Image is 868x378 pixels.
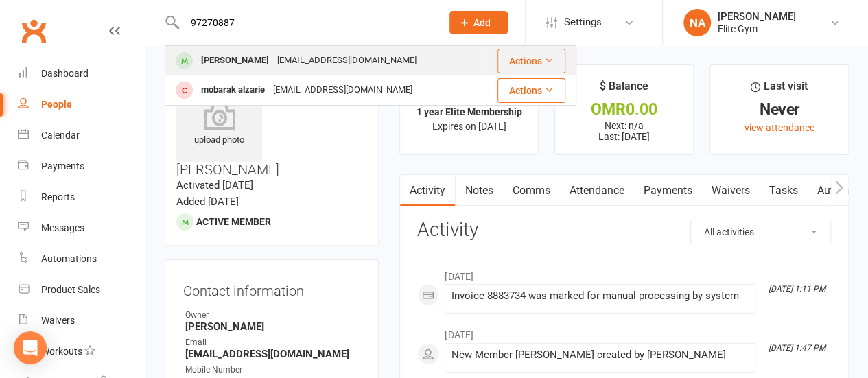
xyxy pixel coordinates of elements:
[185,309,360,322] div: Owner
[18,58,145,89] a: Dashboard
[417,262,831,284] li: [DATE]
[269,80,417,100] div: [EMAIL_ADDRESS][DOMAIN_NAME]
[432,121,506,132] span: Expires on [DATE]
[41,68,89,79] div: Dashboard
[185,348,360,360] strong: [EMAIL_ADDRESS][DOMAIN_NAME]
[600,78,648,102] div: $ Balance
[197,80,269,100] div: mobarak alzarie
[18,151,145,182] a: Payments
[185,364,360,377] div: Mobile Number
[185,336,360,349] div: Email
[41,130,80,141] div: Calendar
[718,23,796,35] div: Elite Gym
[751,78,808,102] div: Last visit
[417,220,831,241] h3: Activity
[41,191,75,202] div: Reports
[417,106,522,117] strong: 1 year Elite Membership
[18,336,145,367] a: Workouts
[400,175,455,206] a: Activity
[18,305,145,336] a: Waivers
[197,51,273,71] div: [PERSON_NAME]
[176,179,253,191] time: Activated [DATE]
[449,11,508,34] button: Add
[502,175,559,206] a: Comms
[185,320,360,333] strong: [PERSON_NAME]
[18,213,145,244] a: Messages
[455,175,502,206] a: Notes
[497,78,565,103] button: Actions
[41,284,100,295] div: Product Sales
[744,122,814,133] a: view attendance
[759,175,807,206] a: Tasks
[41,222,84,233] div: Messages
[451,349,749,361] div: New Member [PERSON_NAME] created by [PERSON_NAME]
[769,284,825,294] i: [DATE] 1:11 PM
[14,331,47,364] div: Open Intercom Messenger
[176,196,239,208] time: Added [DATE]
[18,274,145,305] a: Product Sales
[718,10,796,23] div: [PERSON_NAME]
[567,120,681,142] p: Next: n/a Last: [DATE]
[18,120,145,151] a: Calendar
[497,49,565,73] button: Actions
[196,216,271,227] span: Active member
[41,315,75,326] div: Waivers
[633,175,701,206] a: Payments
[723,102,836,117] div: Never
[559,175,633,206] a: Attendance
[16,14,51,48] a: Clubworx
[18,182,145,213] a: Reports
[683,9,711,36] div: NA
[701,175,759,206] a: Waivers
[41,253,97,264] div: Automations
[183,278,360,298] h3: Contact information
[41,346,82,357] div: Workouts
[176,76,367,177] h3: [PERSON_NAME]
[18,89,145,120] a: People
[18,244,145,274] a: Automations
[273,51,421,71] div: [EMAIL_ADDRESS][DOMAIN_NAME]
[41,99,72,110] div: People
[180,13,432,32] input: Search...
[567,102,681,117] div: OMR0.00
[451,290,749,302] div: Invoice 8883734 was marked for manual processing by system
[176,102,262,147] div: upload photo
[417,320,831,342] li: [DATE]
[473,17,491,28] span: Add
[769,343,825,353] i: [DATE] 1:47 PM
[41,161,84,172] div: Payments
[564,7,602,38] span: Settings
